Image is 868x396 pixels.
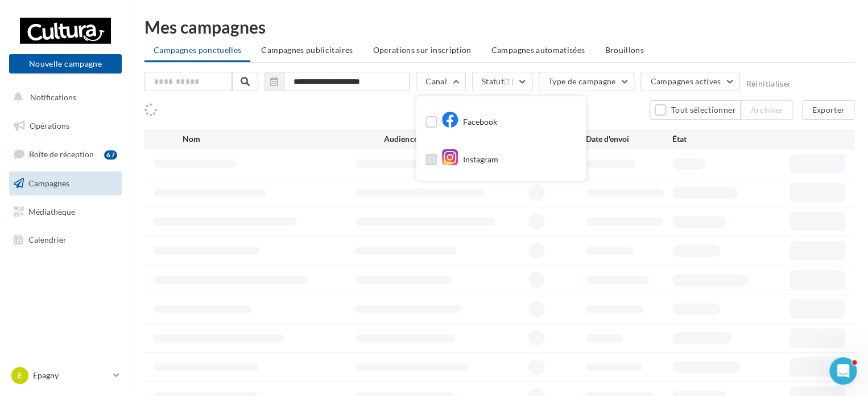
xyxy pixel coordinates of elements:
[741,100,793,120] button: Archiver
[504,77,514,86] span: (1)
[539,72,635,91] button: Type de campagne
[28,206,75,216] span: Médiathèque
[261,45,353,55] span: Campagnes publicitaires
[7,85,119,109] button: Notifications
[9,365,122,386] a: E Epagny
[7,228,124,252] a: Calendrier
[183,133,385,145] div: Nom
[28,235,67,244] span: Calendrier
[746,79,791,88] button: Réinitialiser
[650,76,721,86] span: Campagnes actives
[802,100,854,120] button: Exporter
[491,45,585,55] span: Campagnes automatisées
[30,92,76,102] span: Notifications
[28,178,69,188] span: Campagnes
[144,18,854,35] div: Mes campagnes
[373,45,471,55] span: Operations sur inscription
[30,121,69,130] span: Opérations
[605,45,644,55] span: Brouillons
[472,72,532,91] button: Statut(1)
[7,142,124,166] a: Boîte de réception67
[416,72,466,91] button: Canal
[640,72,739,91] button: Campagnes actives
[384,133,528,145] div: Audience
[9,54,122,74] button: Nouvelle campagne
[441,152,498,169] div: Instagram
[829,357,857,385] iframe: Intercom live chat
[7,200,124,224] a: Médiathèque
[7,172,124,195] a: Campagnes
[441,114,497,131] div: Facebook
[7,114,124,138] a: Opérations
[104,150,117,160] div: 67
[33,370,109,381] p: Epagny
[650,100,741,120] button: Tout sélectionner
[18,370,22,381] span: E
[586,133,672,145] div: Date d'envoi
[29,149,94,159] span: Boîte de réception
[672,133,759,145] div: État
